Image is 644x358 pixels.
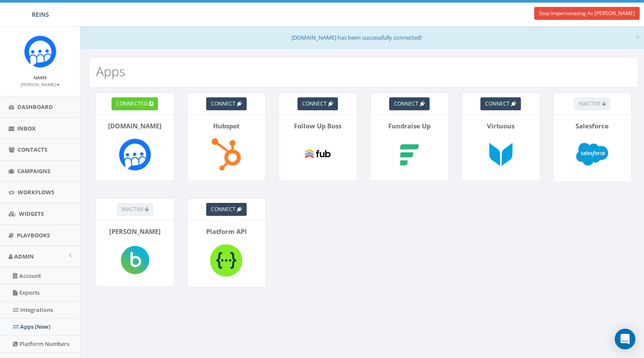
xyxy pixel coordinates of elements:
span: Admin [14,252,34,260]
img: Hubspot-logo [207,135,246,174]
img: Follow Up Boss-logo [298,135,337,174]
p: [PERSON_NAME] [102,227,167,236]
p: Virtuous [468,121,533,131]
div: Open Intercom Messenger [615,329,635,349]
span: connect [394,100,418,107]
span: inactive [121,205,144,213]
p: Hubspot [194,121,259,131]
span: × [635,31,640,43]
span: inactive [579,100,601,107]
span: connected [116,100,148,107]
img: Rally_Corp_Icon_1.png [24,35,56,68]
p: [DOMAIN_NAME] [102,121,167,131]
p: Follow Up Boss [285,121,350,131]
img: Platform API-logo [207,240,246,280]
button: inactive [117,203,153,216]
button: inactive [574,97,610,110]
img: Virtuous-logo [481,135,520,174]
a: [PERSON_NAME] [21,80,60,88]
span: Playbooks [17,231,50,239]
button: Close [635,33,640,42]
a: connect [297,97,338,110]
a: connect [389,97,430,110]
a: connect [206,97,247,110]
img: Rally.so-logo [115,135,154,174]
span: REINS [32,10,49,19]
span: Widgets [19,210,44,218]
a: connect [206,203,247,216]
span: connect [302,100,327,107]
small: Name [34,75,47,81]
small: [PERSON_NAME] [21,81,60,87]
span: Workflows [18,188,54,196]
span: connect [485,100,510,107]
span: connect [211,100,235,107]
span: Campaigns [17,167,50,175]
span: connect [211,205,235,213]
img: Fundraise Up-logo [390,135,429,174]
a: connect [480,97,521,110]
p: Fundraise Up [377,121,442,131]
p: Platform API [194,227,259,236]
span: Dashboard [17,103,53,111]
h2: Apps [96,64,125,78]
a: connected [111,97,158,110]
img: Blackbaud-logo [115,240,154,279]
p: Salesforce [560,121,625,131]
span: Inbox [17,125,36,132]
span: Contacts [18,146,47,153]
img: Salesforce-logo [573,135,612,175]
a: Stop Impersonating As [PERSON_NAME] [534,7,640,20]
